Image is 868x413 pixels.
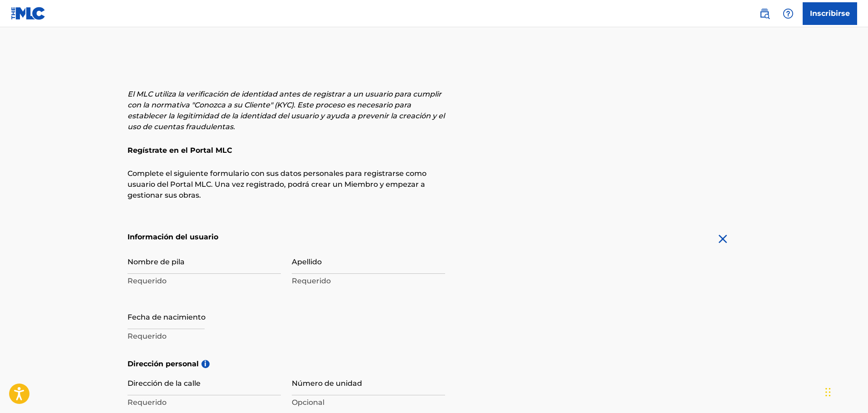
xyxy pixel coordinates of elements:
font: Complete el siguiente formulario con sus datos personales para registrarse como usuario del Porta... [128,169,427,199]
font: Requerido [128,398,167,407]
font: i [204,360,206,368]
font: Requerido [292,277,331,285]
img: Logotipo del MLC [11,7,46,20]
font: Información del usuario [128,233,218,241]
img: cerca [716,232,730,246]
font: Fecha de nacimiento [128,313,206,321]
font: Regístrate en el Portal MLC [128,146,232,155]
font: El MLC utiliza la verificación de identidad antes de registrar a un usuario para cumplir con la n... [128,90,445,131]
div: Arrastrar [825,379,831,406]
img: buscar [759,8,770,19]
img: ayuda [783,8,794,19]
iframe: Widget de chat [823,369,868,413]
a: Inscribirse [803,2,857,25]
a: Búsqueda pública [755,5,774,23]
font: Inscribirse [810,9,850,18]
font: Requerido [128,277,167,285]
font: Opcional [292,398,324,407]
div: Ayuda [779,5,797,23]
font: Dirección personal [128,360,199,368]
font: Requerido [128,332,167,340]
